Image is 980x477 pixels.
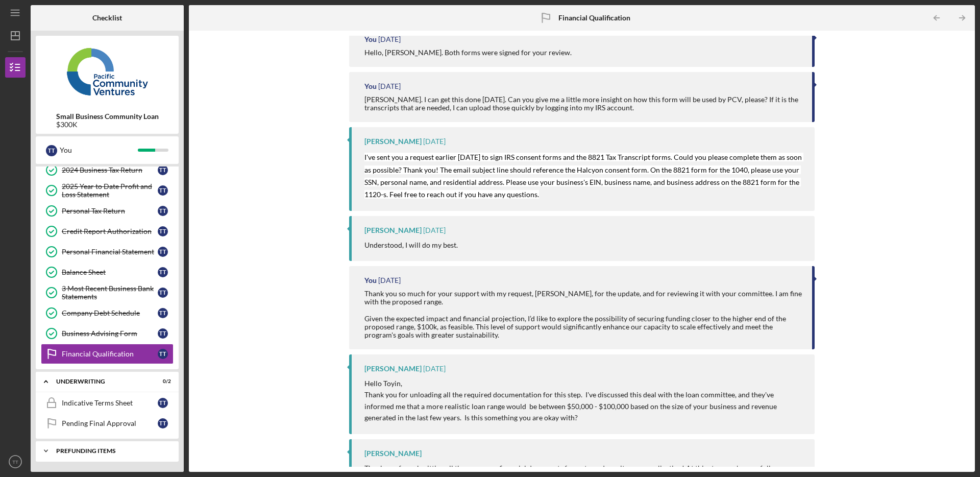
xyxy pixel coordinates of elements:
[558,14,630,22] b: Financial Qualification
[158,206,168,216] div: T T
[41,221,174,242] a: Credit Report AuthorizationTT
[153,378,171,385] div: 0 / 2
[364,35,377,43] div: You
[56,112,159,121] b: Small Business Community Loan
[62,182,158,199] div: 2025 Year to Date Profit and Loss Statement
[364,449,422,458] div: [PERSON_NAME]
[364,137,422,146] div: [PERSON_NAME]
[41,160,174,180] a: 2024 Business Tax ReturnTT
[60,141,138,159] div: You
[56,121,159,129] div: $300K
[41,303,174,323] a: Company Debt ScheduleTT
[158,185,168,196] div: T T
[158,398,168,408] div: T T
[62,268,158,276] div: Balance Sheet
[364,290,802,339] div: Thank you so much for your support with my request, [PERSON_NAME], for the update, and for review...
[378,35,401,43] time: 2025-07-18 20:03
[62,399,158,407] div: Indicative Terms Sheet
[62,207,158,215] div: Personal Tax Return
[423,137,446,146] time: 2025-07-18 19:02
[423,226,446,234] time: 2025-07-17 23:58
[158,418,168,428] div: T T
[62,309,158,317] div: Company Debt Schedule
[41,262,174,282] a: Balance SheetTT
[62,227,158,235] div: Credit Report Authorization
[92,14,122,22] b: Checklist
[378,276,401,284] time: 2025-07-11 20:23
[56,448,166,454] div: Prefunding Items
[364,365,422,373] div: [PERSON_NAME]
[41,344,174,364] a: Financial QualificationTT
[158,349,168,359] div: T T
[364,226,422,234] div: [PERSON_NAME]
[364,153,803,199] mark: I've sent you a request earlier [DATE] to sign IRS consent forms and the 8821 Tax Transcript form...
[62,350,158,358] div: Financial Qualification
[62,284,158,301] div: 3 Most Recent Business Bank Statements
[41,323,174,344] a: Business Advising FormTT
[364,276,377,284] div: You
[56,378,145,385] div: Underwriting
[41,180,174,201] a: 2025 Year to Date Profit and Loss StatementTT
[364,96,802,112] div: [PERSON_NAME]. I can get this done [DATE]. Can you give me a little more insight on how this form...
[364,49,572,57] div: Hello, [PERSON_NAME]. Both forms were signed for your review.
[46,145,57,156] div: T T
[62,419,158,427] div: Pending Final Approval
[41,201,174,221] a: Personal Tax ReturnTT
[158,247,168,257] div: T T
[423,365,446,373] time: 2025-07-11 19:43
[62,166,158,174] div: 2024 Business Tax Return
[36,41,179,102] img: Product logo
[41,393,174,413] a: Indicative Terms SheetTT
[62,248,158,256] div: Personal Financial Statement
[158,288,168,298] div: T T
[41,413,174,434] a: Pending Final ApprovalTT
[41,242,174,262] a: Personal Financial StatementTT
[364,378,804,389] p: Hello Toyin,
[378,82,401,90] time: 2025-07-18 19:37
[158,226,168,236] div: T T
[5,451,26,472] button: TT
[41,282,174,303] a: 3 Most Recent Business Bank StatementsTT
[158,308,168,318] div: T T
[364,389,804,423] p: Thank you for unloading all the required documentation for this step. I've discussed this deal wi...
[364,82,377,90] div: You
[12,459,18,465] text: TT
[158,328,168,339] div: T T
[158,267,168,277] div: T T
[158,165,168,175] div: T T
[364,240,458,251] p: Understood, I will do my best.
[62,329,158,338] div: Business Advising Form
